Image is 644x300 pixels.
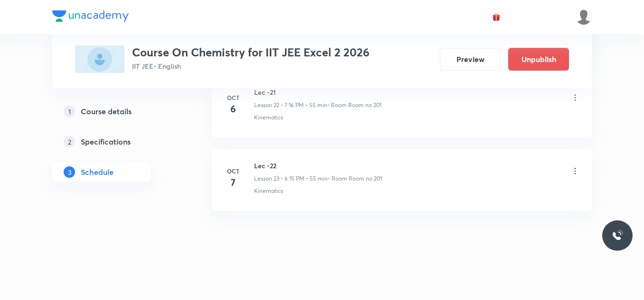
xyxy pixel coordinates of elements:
[254,113,283,122] p: Kinematics
[440,48,501,71] button: Preview
[489,9,504,25] button: avatar
[254,87,381,97] h6: Lec -21
[132,61,369,71] p: IIT JEE • English
[81,106,132,117] h5: Course details
[576,9,592,25] img: Saniya Tarannum
[52,102,181,121] a: 1Course details
[64,106,75,117] p: 1
[52,10,129,24] a: Company Logo
[81,166,114,178] h5: Schedule
[508,48,569,71] button: Unpublish
[224,93,243,102] h6: Oct
[52,10,129,22] img: Company Logo
[492,13,501,21] img: avatar
[224,102,243,116] h4: 6
[224,167,243,175] h6: Oct
[224,175,243,190] h4: 7
[254,187,283,195] p: Kinematics
[64,166,75,178] p: 3
[612,230,623,241] img: ttu
[254,101,327,109] p: Lesson 22 • 7:16 PM • 55 min
[75,45,124,73] img: A5F744F6-D0FB-4108-A6A7-65426E2B1494_plus.png
[328,174,382,183] p: • Room Room no 201
[64,136,75,147] p: 2
[327,101,381,109] p: • Room Room no 201
[52,132,181,151] a: 2Specifications
[254,174,328,183] p: Lesson 23 • 6:15 PM • 55 min
[254,161,382,171] h6: Lec -22
[132,45,369,59] h3: Course On Chemistry for IIT JEE Excel 2 2026
[81,136,131,147] h5: Specifications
